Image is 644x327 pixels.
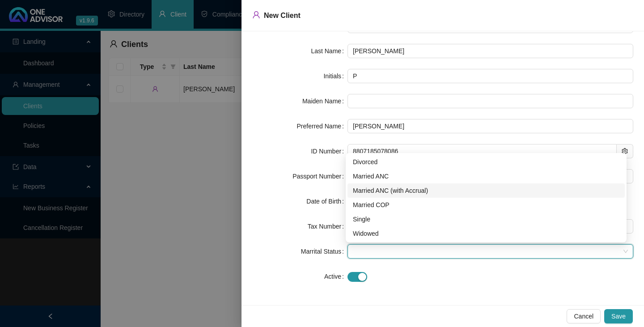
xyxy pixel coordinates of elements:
[347,226,625,241] div: Widowed
[353,186,619,195] div: Married ANC (with Accrual)
[347,183,625,198] div: Married ANC (with Accrual)
[353,229,619,238] div: Widowed
[353,157,619,167] div: Divorced
[308,219,347,234] label: Tax Number
[604,309,633,323] button: Save
[297,119,347,133] label: Preferred Name
[353,200,619,210] div: Married COP
[611,311,626,321] span: Save
[622,148,628,154] span: setting
[292,169,347,183] label: Passport Number
[301,244,347,259] label: Marrital Status
[347,169,625,183] div: Married ANC
[323,69,347,83] label: Initials
[252,11,260,19] span: user
[347,212,625,226] div: Single
[567,309,601,323] button: Cancel
[347,198,625,212] div: Married COP
[353,171,619,181] div: Married ANC
[324,269,347,284] label: Active
[306,194,347,208] label: Date of Birth
[353,214,619,224] div: Single
[574,311,593,321] span: Cancel
[347,155,625,169] div: Divorced
[302,94,347,108] label: Maiden Name
[311,144,347,158] label: ID Number
[264,12,301,19] span: New Client
[311,44,347,58] label: Last Name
